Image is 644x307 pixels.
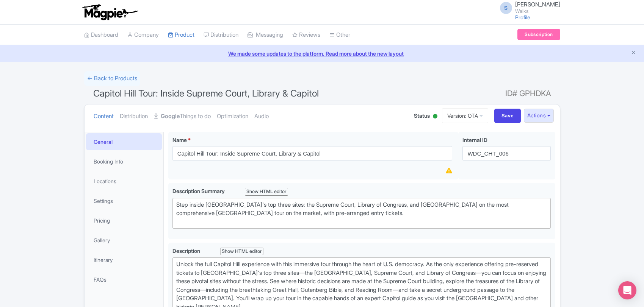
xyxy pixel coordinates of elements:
[94,104,114,128] a: Content
[631,49,636,58] button: Close announcement
[5,50,639,58] a: We made some updates to the platform. Read more about the new layout
[254,104,269,128] a: Audio
[462,137,487,143] span: Internal ID
[517,29,560,40] a: Subscription
[172,137,187,143] span: Name
[93,88,319,99] span: Capitol Hill Tour: Inside Supreme Court, Library & Capitol
[500,2,512,14] span: S
[495,2,560,14] a: S [PERSON_NAME] Walks
[86,173,162,190] a: Locations
[86,133,162,150] a: General
[220,248,264,256] div: Show HTML editor
[248,25,283,45] a: Messaging
[86,212,162,229] a: Pricing
[120,104,148,128] a: Distribution
[292,25,320,45] a: Reviews
[414,112,430,120] span: Status
[329,25,350,45] a: Other
[515,1,560,8] span: [PERSON_NAME]
[494,109,521,123] input: Save
[84,71,140,86] a: ← Back to Products
[618,281,636,299] div: Open Intercom Messenger
[154,104,211,128] a: GoogleThings to do
[442,108,488,123] a: Version: OTA
[86,251,162,268] a: Itinerary
[86,192,162,209] a: Settings
[84,25,118,45] a: Dashboard
[86,153,162,170] a: Booking Info
[204,25,238,45] a: Distribution
[172,248,201,254] span: Description
[127,25,159,45] a: Company
[172,188,226,194] span: Description Summary
[168,25,194,45] a: Product
[515,9,560,14] small: Walks
[524,109,554,123] button: Actions
[161,112,180,121] strong: Google
[80,4,139,20] img: logo-ab69f6fb50320c5b225c76a69d11143b.png
[86,232,162,249] a: Gallery
[245,188,288,196] div: Show HTML editor
[505,86,551,101] span: ID# GPHDKA
[515,14,530,20] a: Profile
[431,111,439,123] div: Active
[86,271,162,288] a: FAQs
[217,104,248,128] a: Optimization
[176,201,547,226] div: Step inside [GEOGRAPHIC_DATA]'s top three sites: the Supreme Court, Library of Congress, and [GEO...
